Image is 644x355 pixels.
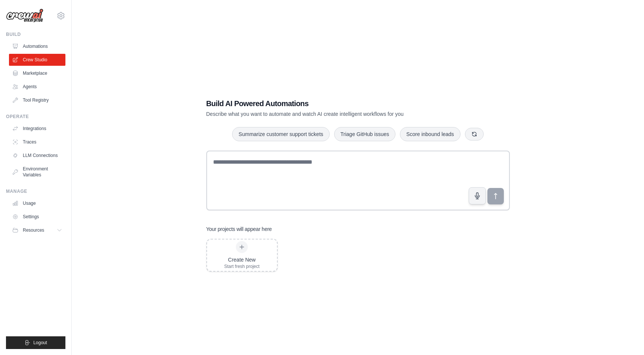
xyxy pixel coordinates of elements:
a: Automations [9,40,65,52]
button: Logout [6,336,65,349]
a: Traces [9,136,65,148]
button: Triage GitHub issues [334,127,395,141]
h1: Build AI Powered Automations [206,98,457,109]
a: LLM Connections [9,149,65,161]
div: Create New [224,256,260,263]
div: Build [6,31,65,37]
div: Manage [6,188,65,194]
h3: Your projects will appear here [206,225,272,233]
a: Agents [9,81,65,93]
img: Logo [6,9,43,23]
a: Marketplace [9,67,65,79]
button: Get new suggestions [465,128,484,141]
button: Click to speak your automation idea [469,187,486,204]
div: Operate [6,114,65,120]
a: Crew Studio [9,54,65,66]
a: Usage [9,197,65,209]
p: Describe what you want to automate and watch AI create intelligent workflows for you [206,110,457,118]
button: Resources [9,224,65,236]
a: Settings [9,211,65,223]
span: Resources [23,227,44,233]
span: Logout [33,340,47,346]
a: Tool Registry [9,94,65,106]
button: Score inbound leads [400,127,460,141]
a: Environment Variables [9,163,65,181]
a: Integrations [9,123,65,135]
button: Summarize customer support tickets [232,127,329,141]
div: Start fresh project [224,263,260,269]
